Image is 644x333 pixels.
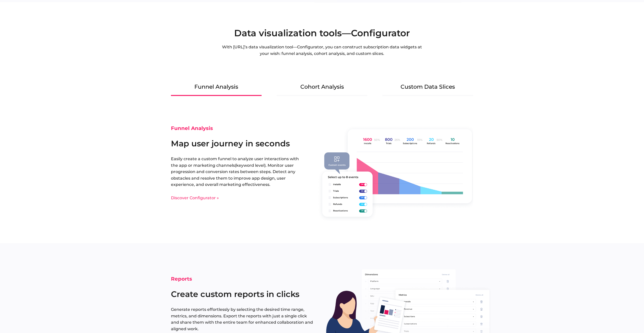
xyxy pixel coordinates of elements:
[277,82,367,96] div: Cohort Analysis
[171,289,314,300] h2: Create custom reports in clicks
[218,44,426,57] p: With [URL]’s data visualization tool—Configurator, you can construct subscription data widgets at...
[171,306,314,332] p: Generate reports effortlessly by selecting the desired time range, metrics, and dimensions. Expor...
[171,275,314,282] div: Reports
[382,82,473,96] div: Custom Data Slices
[171,82,262,96] div: Funnel Analysis
[171,195,219,200] a: Discover Configurator »
[171,138,300,149] h2: Map user journey in seconds
[317,125,478,223] img: appflow.ai-customizable-funnel-analysis
[171,156,300,188] p: Easily create a custom funnel to analyze user interactions with the app or marketing channels(key...
[171,28,473,38] h2: Data visualization tools—Configurator
[171,125,300,132] div: Funnel Analysis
